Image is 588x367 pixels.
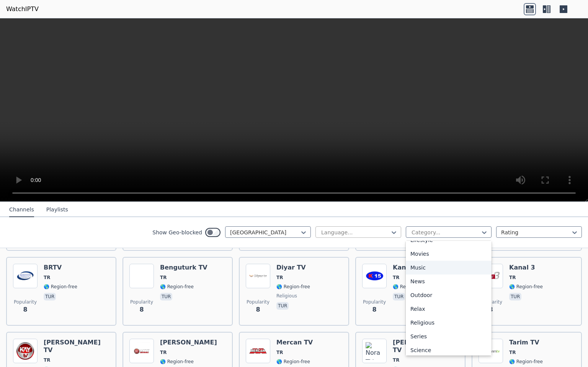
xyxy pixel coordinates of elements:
span: 🌎 Region-free [509,284,543,290]
div: Movies [406,247,492,261]
div: News [406,274,492,288]
span: TR [44,357,50,363]
img: Benguturk TV [129,264,154,288]
span: religious [276,293,297,299]
p: tur [160,293,172,300]
span: TR [160,349,167,356]
span: 🌎 Region-free [393,284,426,290]
span: TR [276,274,283,281]
span: Popularity [130,299,153,305]
h6: Tarim TV [509,339,543,346]
div: Series [406,330,492,343]
button: Channels [9,203,34,217]
span: TR [393,357,399,363]
h6: Diyar TV [276,264,310,271]
span: 🌎 Region-free [160,359,194,365]
span: 8 [23,305,27,314]
img: Mercan TV [246,339,270,363]
span: 🌎 Region-free [44,284,77,290]
div: Religious [406,316,492,330]
span: TR [276,349,283,356]
p: tur [44,293,56,300]
h6: Benguturk TV [160,264,207,271]
span: 8 [256,305,260,314]
span: 🌎 Region-free [509,359,543,365]
div: Music [406,261,492,274]
span: TR [44,274,50,281]
span: TR [509,274,516,281]
img: Diyar TV [246,264,270,288]
h6: [PERSON_NAME] TV [393,339,459,354]
p: tur [276,302,289,310]
span: 8 [372,305,376,314]
div: Outdoor [406,288,492,302]
img: Kay TV [13,339,38,363]
a: WatchIPTV [6,5,39,14]
span: Popularity [363,299,386,305]
p: tur [393,293,405,300]
span: TR [393,274,399,281]
h6: [PERSON_NAME] [160,339,217,346]
span: 🌎 Region-free [160,284,194,290]
h6: Mercan TV [276,339,313,346]
span: Popularity [247,299,269,305]
img: Kanal 15 [362,264,387,288]
label: Show Geo-blocked [152,229,202,236]
span: 🌎 Region-free [276,359,310,365]
span: Popularity [14,299,37,305]
span: TR [509,349,516,356]
span: 8 [139,305,144,314]
h6: Kanal 15 [393,264,426,271]
h6: [PERSON_NAME] TV [44,339,109,354]
span: TR [160,274,167,281]
img: Nora TV [362,339,387,363]
div: Science [406,343,492,357]
span: 🌎 Region-free [276,284,310,290]
div: Relax [406,302,492,316]
img: BRTV [13,264,38,288]
p: tur [509,293,521,300]
img: Kent Turk [129,339,154,363]
h6: Kanal 3 [509,264,543,271]
button: Playlists [46,203,68,217]
h6: BRTV [44,264,77,271]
